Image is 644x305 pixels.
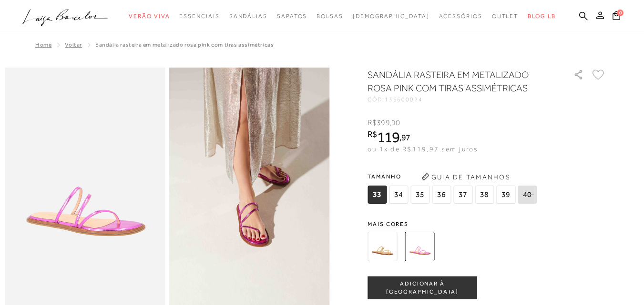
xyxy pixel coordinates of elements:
span: 36 [432,186,451,204]
a: noSubCategoriesText [179,8,219,25]
a: BLOG LB [528,8,555,25]
span: 0 [617,10,624,16]
span: Verão Viva [129,13,170,20]
a: noSubCategoriesText [492,8,519,25]
span: Mais cores [368,221,606,227]
i: R$ [368,118,377,127]
span: BLOG LB [528,13,555,20]
span: Acessórios [439,13,482,20]
span: Outlet [492,13,519,20]
div: CÓD: [368,97,558,102]
a: Voltar [65,41,82,48]
h1: SANDÁLIA RASTEIRA EM METALIZADO ROSA PINK COM TIRAS ASSIMÉTRICAS [368,68,546,95]
img: SANDÁLIA RASTEIRA EM METALIZADO DOURADO COM TIRAS ASSIMÉTRICAS [368,232,397,261]
a: noSubCategoriesText [439,8,482,25]
span: 40 [518,186,537,204]
span: 136600024 [385,96,423,103]
i: R$ [368,130,377,138]
span: 119 [377,128,399,146]
span: Sandálias [229,13,267,20]
span: 90 [391,118,400,127]
span: 399 [377,118,389,127]
a: noSubCategoriesText [277,8,307,25]
button: Guia de Tamanhos [418,169,513,185]
a: Home [35,41,51,48]
span: SANDÁLIA RASTEIRA EM METALIZADO ROSA PINK COM TIRAS ASSIMÉTRICAS [95,41,274,48]
button: ADICIONAR À [GEOGRAPHIC_DATA] [368,276,477,299]
button: 0 [610,10,623,23]
a: noSubCategoriesText [317,8,343,25]
span: 34 [389,186,408,204]
span: 33 [368,186,387,204]
span: [DEMOGRAPHIC_DATA] [353,13,429,20]
a: noSubCategoriesText [353,8,429,25]
a: noSubCategoriesText [129,8,170,25]
span: 35 [410,186,429,204]
span: Sapatos [277,13,307,20]
i: , [390,118,400,127]
span: Tamanho [368,169,539,184]
span: 38 [475,186,494,204]
span: Essenciais [179,13,219,20]
i: , [399,133,410,142]
span: 37 [453,186,472,204]
img: SANDÁLIA RASTEIRA EM METALIZADO ROSA PINK COM TIRAS ASSIMÉTRICAS [405,232,434,261]
span: 97 [401,132,410,142]
span: ADICIONAR À [GEOGRAPHIC_DATA] [368,280,477,296]
span: 39 [496,186,515,204]
span: Bolsas [317,13,343,20]
span: ou 1x de R$119,97 sem juros [368,145,478,153]
a: noSubCategoriesText [229,8,267,25]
